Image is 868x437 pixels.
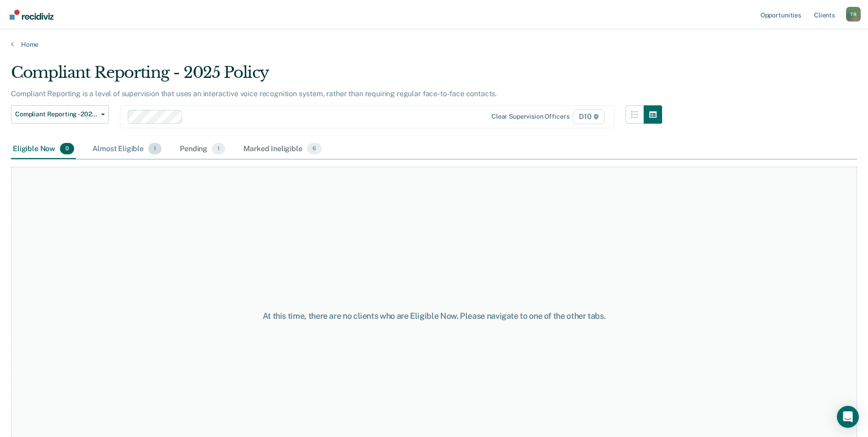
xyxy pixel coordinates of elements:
button: Profile dropdown button [846,7,861,22]
span: 1 [212,143,225,155]
img: Recidiviz [10,10,54,20]
span: 1 [148,143,162,155]
div: Almost Eligible1 [91,139,163,159]
div: Open Intercom Messenger [837,406,859,428]
span: Compliant Reporting - 2025 Policy [15,110,97,118]
button: Compliant Reporting - 2025 Policy [11,105,109,124]
a: Home [11,40,857,49]
span: 0 [60,143,74,155]
p: Compliant Reporting is a level of supervision that uses an interactive voice recognition system, ... [11,89,497,98]
span: 6 [307,143,322,155]
span: D10 [573,109,604,124]
div: At this time, there are no clients who are Eligible Now. Please navigate to one of the other tabs. [223,311,646,321]
div: T R [846,7,861,22]
div: Compliant Reporting - 2025 Policy [11,63,662,89]
div: Marked Ineligible6 [242,139,323,159]
div: Pending1 [178,139,227,159]
div: Clear supervision officers [491,113,569,120]
div: Eligible Now0 [11,139,76,159]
